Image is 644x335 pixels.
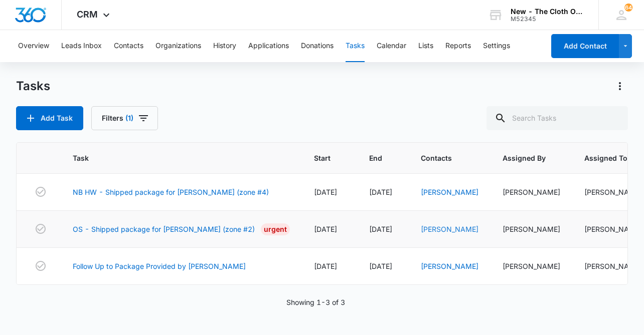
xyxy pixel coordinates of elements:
[286,297,345,307] p: Showing 1-3 of 3
[248,30,289,62] button: Applications
[511,8,584,16] div: account name
[503,261,560,271] div: [PERSON_NAME]
[73,153,275,163] span: Task
[612,78,628,94] button: Actions
[624,4,632,12] div: notifications count
[125,115,133,122] span: (1)
[155,30,201,62] button: Organizations
[551,34,619,58] button: Add Contact
[213,30,236,62] button: History
[421,188,478,196] a: [PERSON_NAME]
[445,30,471,62] button: Reports
[16,79,50,94] h1: Tasks
[73,187,269,197] a: NB HW - Shipped package for [PERSON_NAME] (zone #4)
[418,30,433,62] button: Lists
[584,261,642,271] div: [PERSON_NAME]
[624,4,632,12] span: 64
[261,223,290,235] div: Urgent
[346,30,365,62] button: Tasks
[73,224,255,234] a: OS - Shipped package for [PERSON_NAME] (zone #2)
[314,153,331,163] span: Start
[584,153,627,163] span: Assigned To
[369,153,382,163] span: End
[584,187,642,197] div: [PERSON_NAME]
[314,262,337,270] span: [DATE]
[369,262,392,270] span: [DATE]
[301,30,334,62] button: Donations
[73,261,246,271] a: Follow Up to Package Provided by [PERSON_NAME]
[77,9,98,20] span: CRM
[91,106,158,130] button: Filters(1)
[61,30,102,62] button: Leads Inbox
[114,30,143,62] button: Contacts
[483,30,510,62] button: Settings
[314,225,337,233] span: [DATE]
[584,224,642,234] div: [PERSON_NAME]
[18,30,49,62] button: Overview
[511,16,584,23] div: account id
[377,30,406,62] button: Calendar
[487,106,628,130] input: Search Tasks
[314,188,337,196] span: [DATE]
[16,106,83,130] button: Add Task
[421,262,478,270] a: [PERSON_NAME]
[503,153,546,163] span: Assigned By
[369,225,392,233] span: [DATE]
[369,188,392,196] span: [DATE]
[503,187,560,197] div: [PERSON_NAME]
[503,224,560,234] div: [PERSON_NAME]
[421,153,464,163] span: Contacts
[421,225,478,233] a: [PERSON_NAME]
